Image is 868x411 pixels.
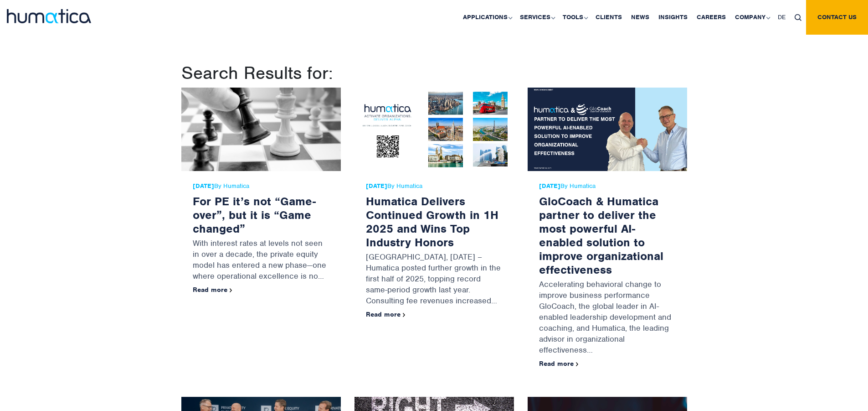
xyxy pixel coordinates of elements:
[193,182,214,190] strong: [DATE]
[230,288,232,292] img: arrowicon
[366,249,503,311] p: [GEOGRAPHIC_DATA], [DATE] – Humatica posted further growth in the first half of 2025, topping rec...
[181,88,341,171] img: For PE it’s not “Game-over”, but it is “Game changed”
[403,313,406,317] img: arrowicon
[366,310,406,318] a: Read more
[778,13,786,21] span: DE
[539,182,560,190] strong: [DATE]
[193,286,232,294] a: Read more
[795,14,801,21] img: search_icon
[7,9,91,23] img: logo
[366,182,387,190] strong: [DATE]
[193,194,316,236] a: For PE it’s not “Game-over”, but it is “Game changed”
[181,62,687,84] h1: Search Results for:
[539,359,579,368] a: Read more
[539,276,676,360] p: Accelerating behavioral change to improve business performance GloCoach, the global leader in AI-...
[539,182,676,190] span: By Humatica
[539,194,663,277] a: GloCoach & Humatica partner to deliver the most powerful AI-enabled solution to improve organizat...
[366,194,498,250] a: Humatica Delivers Continued Growth in 1H 2025 and Wins Top Industry Honors
[528,88,687,171] img: GloCoach & Humatica partner to deliver the most powerful AI-enabled solution to improve organizat...
[366,182,503,190] span: By Humatica
[193,235,329,286] p: With interest rates at levels not seen in over a decade, the private equity model has entered a n...
[354,88,514,171] img: Humatica Delivers Continued Growth in 1H 2025 and Wins Top Industry Honors
[576,362,579,366] img: arrowicon
[193,182,329,190] span: By Humatica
